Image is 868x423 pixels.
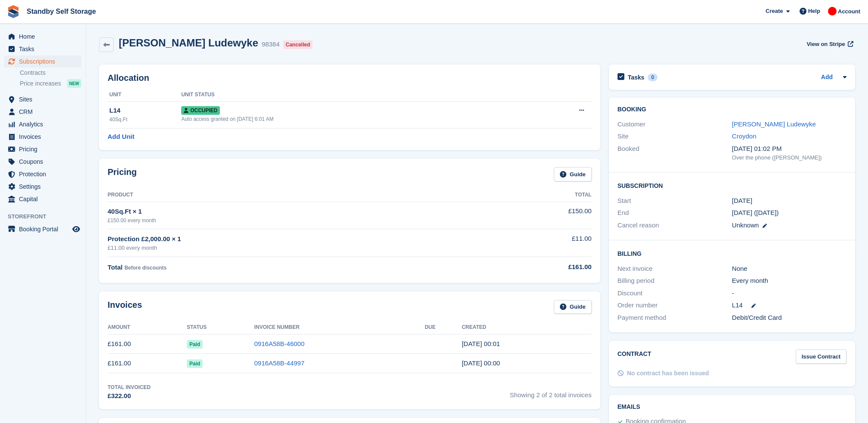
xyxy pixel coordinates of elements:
div: No contract has been issued [627,369,709,378]
td: £11.00 [475,229,591,257]
td: £150.00 [475,202,591,229]
div: Payment method [618,313,732,323]
span: Booking Portal [19,223,71,235]
th: Total [475,188,591,202]
span: Coupons [19,156,71,168]
a: menu [4,31,81,43]
div: None [732,264,846,274]
img: Aaron Winter [828,7,837,15]
a: Guide [554,300,592,314]
a: Price increases NEW [20,79,81,88]
span: Capital [19,193,71,205]
span: Unknown [732,221,759,229]
div: Customer [618,120,732,129]
div: Site [618,132,732,141]
div: Total Invoiced [108,383,151,391]
div: 98384 [262,40,280,49]
span: Before discounts [124,265,167,271]
a: menu [4,118,81,130]
a: menu [4,131,81,143]
div: £11.00 every month [108,244,475,252]
a: Add [821,73,833,83]
time: 2025-07-28 23:00:04 UTC [462,359,500,367]
time: 2025-07-28 23:00:00 UTC [732,196,752,206]
img: stora-icon-8386f47178a22dfd0bd8f6a31ec36ba5ce8667c1dd55bd0f319d3a0aa187defe.svg [7,5,20,18]
h2: Billing [618,249,846,257]
div: Order number [618,300,732,310]
div: L14 [109,106,181,116]
div: Every month [732,276,846,286]
a: Add Unit [108,132,134,142]
a: menu [4,181,81,193]
div: Booked [618,144,732,162]
span: Subscriptions [19,55,71,67]
a: menu [4,106,81,118]
td: £161.00 [108,354,187,373]
a: Issue Contract [796,349,846,364]
span: Protection [19,168,71,180]
h2: Pricing [108,167,137,181]
div: End [618,208,732,218]
h2: Contract [618,349,652,364]
span: Help [808,7,820,15]
div: 0 [648,74,658,81]
span: Showing 2 of 2 total invoices [510,383,592,401]
a: Preview store [71,224,81,234]
span: Analytics [19,118,71,130]
div: Start [618,196,732,206]
div: Next invoice [618,264,732,274]
span: Sites [19,93,71,105]
a: menu [4,43,81,55]
span: Occupied [181,106,220,115]
a: menu [4,223,81,235]
th: Status [187,321,254,334]
a: menu [4,193,81,205]
span: Pricing [19,143,71,155]
span: View on Stripe [806,40,845,49]
span: Account [838,7,860,16]
th: Unit Status [181,88,525,102]
a: menu [4,55,81,67]
h2: [PERSON_NAME] Ludewyke [119,37,258,49]
a: menu [4,93,81,105]
h2: Tasks [628,74,645,81]
div: - [732,288,846,298]
span: [DATE] ([DATE]) [732,209,779,216]
div: Auto access granted on [DATE] 6:01 AM [181,115,525,123]
a: menu [4,168,81,180]
div: Cancel reason [618,221,732,230]
td: £161.00 [108,334,187,354]
h2: Invoices [108,300,142,314]
span: Price increases [20,80,61,88]
time: 2025-08-28 23:01:26 UTC [462,340,500,347]
span: Invoices [19,131,71,143]
div: £322.00 [108,391,151,401]
a: View on Stripe [803,37,855,51]
a: [PERSON_NAME] Ludewyke [732,120,816,128]
a: menu [4,156,81,168]
span: L14 [732,300,743,310]
span: Tasks [19,43,71,55]
div: [DATE] 01:02 PM [732,144,846,154]
a: 0916A58B-46000 [254,340,305,347]
h2: Emails [618,404,846,411]
span: Settings [19,181,71,193]
a: 0916A58B-44997 [254,359,305,367]
th: Unit [108,88,181,102]
a: Guide [554,167,592,181]
a: Croydon [732,132,757,140]
div: £161.00 [475,262,591,272]
div: Discount [618,288,732,298]
th: Product [108,188,475,202]
div: Cancelled [283,40,313,49]
div: Debit/Credit Card [732,313,846,323]
th: Due [425,321,462,334]
h2: Subscription [618,181,846,190]
h2: Booking [618,106,846,113]
div: £150.00 every month [108,217,475,224]
span: Total [108,264,123,271]
a: menu [4,143,81,155]
a: Standby Self Storage [23,4,99,18]
span: Home [19,31,71,43]
h2: Allocation [108,73,592,83]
